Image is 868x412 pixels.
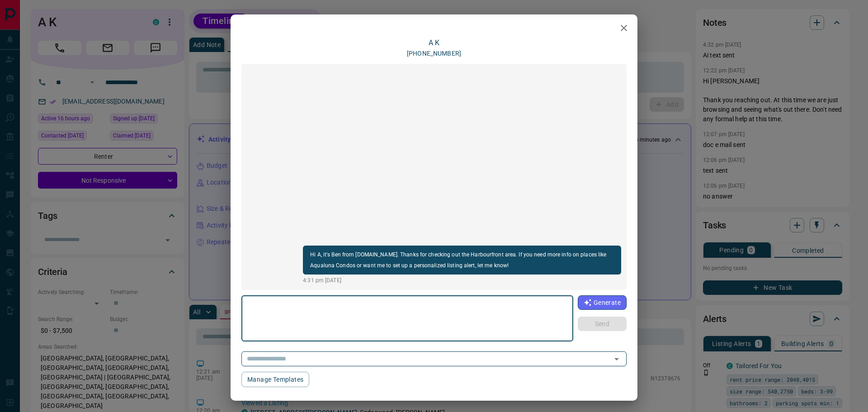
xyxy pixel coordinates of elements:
[578,295,627,310] button: Generate
[407,49,461,58] p: [PHONE_NUMBER]
[429,38,439,47] a: A K
[303,276,621,284] p: 4:31 pm [DATE]
[310,249,614,271] p: Hi A, it's Ben from [DOMAIN_NAME]. Thanks for checking out the Harbourfront area. If you need mor...
[241,372,309,387] button: Manage Templates
[610,353,623,365] button: Open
